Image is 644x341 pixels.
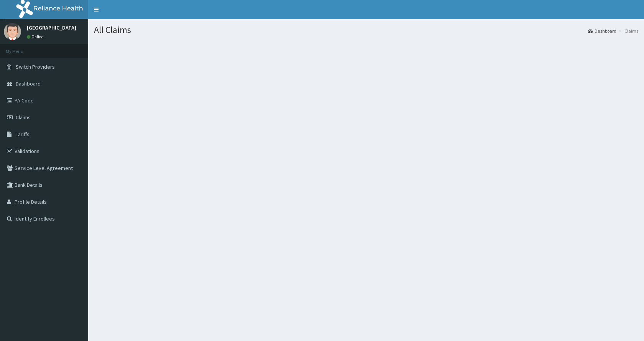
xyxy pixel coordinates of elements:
[94,25,638,35] h1: All Claims
[27,25,76,30] p: [GEOGRAPHIC_DATA]
[4,23,21,40] img: User Image
[617,28,638,34] li: Claims
[588,28,616,34] a: Dashboard
[16,80,41,87] span: Dashboard
[16,131,30,138] span: Tariffs
[16,63,55,70] span: Switch Providers
[27,34,45,40] a: Online
[16,114,31,121] span: Claims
